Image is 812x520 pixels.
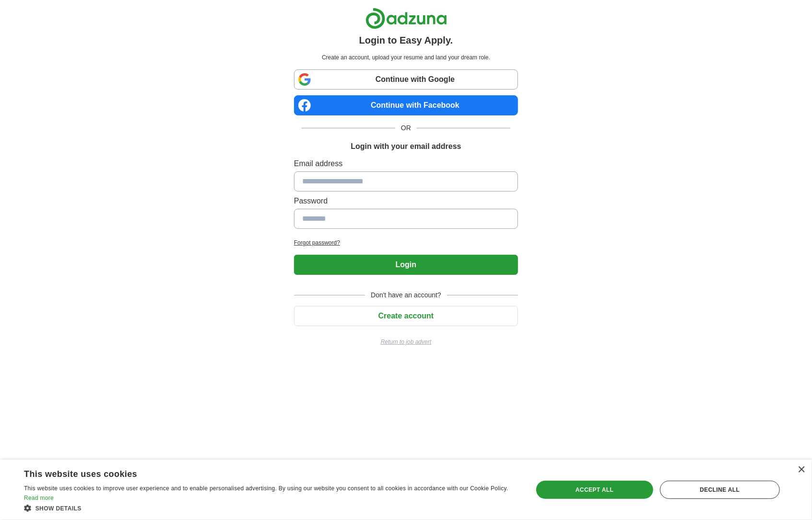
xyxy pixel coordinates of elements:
span: OR [395,123,417,133]
img: Adzuna logo [365,8,447,29]
span: This website uses cookies to improve user experience and to enable personalised advertising. By u... [24,485,508,492]
label: Email address [294,158,518,170]
span: Show details [35,505,82,512]
h1: Login with your email address [351,141,461,152]
a: Create account [294,312,518,320]
button: Create account [294,306,518,326]
div: Decline all [660,481,780,499]
label: Password [294,195,518,207]
div: Close [798,466,805,474]
div: This website uses cookies [24,465,494,480]
a: Read more, opens a new window [24,495,54,501]
a: Return to job advert [294,338,518,346]
div: Accept all [536,481,653,499]
div: Show details [24,503,518,513]
p: Create an account, upload your resume and land your dream role. [296,53,516,62]
a: Continue with Google [294,69,518,90]
a: Forgot password? [294,238,518,247]
h1: Login to Easy Apply. [359,33,453,47]
a: Continue with Facebook [294,95,518,115]
span: Don't have an account? [365,290,447,300]
button: Login [294,255,518,275]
